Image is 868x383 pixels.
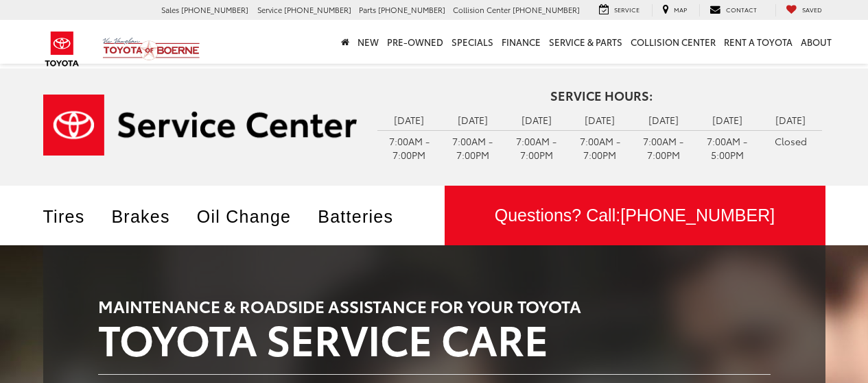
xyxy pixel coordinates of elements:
a: Tires [43,207,102,226]
a: Map [652,4,697,16]
a: Questions? Call:[PHONE_NUMBER] [445,186,825,246]
td: [DATE] [377,110,441,130]
span: Map [674,5,687,14]
span: Service [614,5,640,14]
img: Service Center | Vic Vaughan Toyota of Boerne in Boerne TX [43,95,357,156]
span: Saved [802,5,822,14]
td: Closed [759,130,823,151]
a: Finance [497,20,545,64]
a: Oil Change [197,207,309,226]
span: [PHONE_NUMBER] [513,4,580,15]
td: [DATE] [504,110,568,130]
span: [PHONE_NUMBER] [284,4,351,15]
a: Collision Center [626,20,720,64]
a: Home [337,20,353,64]
a: Service [589,4,650,16]
td: 7:00AM - 7:00PM [632,130,696,165]
a: My Saved Vehicles [775,4,832,16]
h3: MAINTENANCE & ROADSIDE ASSISTANCE FOR YOUR TOYOTA [98,297,771,314]
img: Toyota [36,27,88,71]
td: [DATE] [759,110,823,130]
span: Contact [726,5,757,14]
td: [DATE] [695,110,759,130]
span: Parts [359,4,376,15]
div: Questions? Call: [445,186,825,246]
span: [PHONE_NUMBER] [620,206,775,225]
h4: Service Hours: [377,89,825,103]
h2: TOYOTA SERVICE CARE [98,315,771,360]
a: Service & Parts: Opens in a new tab [545,20,626,64]
td: 7:00AM - 7:00PM [377,130,441,165]
td: 7:00AM - 7:00PM [504,130,568,165]
span: Collision Center [453,4,511,15]
td: [DATE] [632,110,696,130]
a: Pre-Owned [383,20,447,64]
td: 7:00AM - 5:00PM [695,130,759,165]
span: Service [257,4,282,15]
a: Rent a Toyota [720,20,797,64]
span: Sales [161,4,179,15]
a: About [797,20,836,64]
a: Brakes [111,207,187,226]
a: New [353,20,383,64]
a: Batteries [318,207,410,226]
span: [PHONE_NUMBER] [378,4,445,15]
a: Contact [699,4,767,16]
td: 7:00AM - 7:00PM [568,130,632,165]
a: Specials [447,20,497,64]
td: 7:00AM - 7:00PM [441,130,505,165]
img: Vic Vaughan Toyota of Boerne [102,37,200,61]
td: [DATE] [568,110,632,130]
span: [PHONE_NUMBER] [181,4,248,15]
td: [DATE] [441,110,505,130]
